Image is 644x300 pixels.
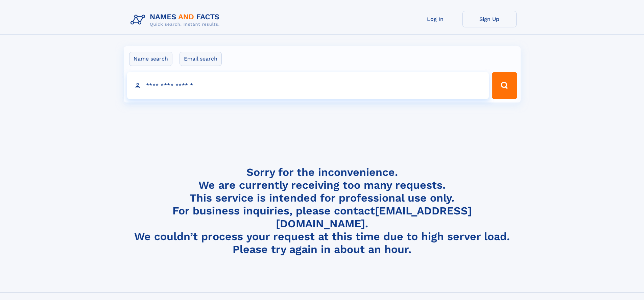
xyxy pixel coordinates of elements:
[462,11,517,27] a: Sign Up
[128,11,225,29] img: Logo Names and Facts
[492,72,517,99] button: Search Button
[129,52,172,66] label: Name search
[127,72,489,99] input: search input
[180,52,222,66] label: Email search
[408,11,462,27] a: Log In
[128,166,517,256] h4: Sorry for the inconvenience. We are currently receiving too many requests. This service is intend...
[276,204,472,230] a: [EMAIL_ADDRESS][DOMAIN_NAME]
